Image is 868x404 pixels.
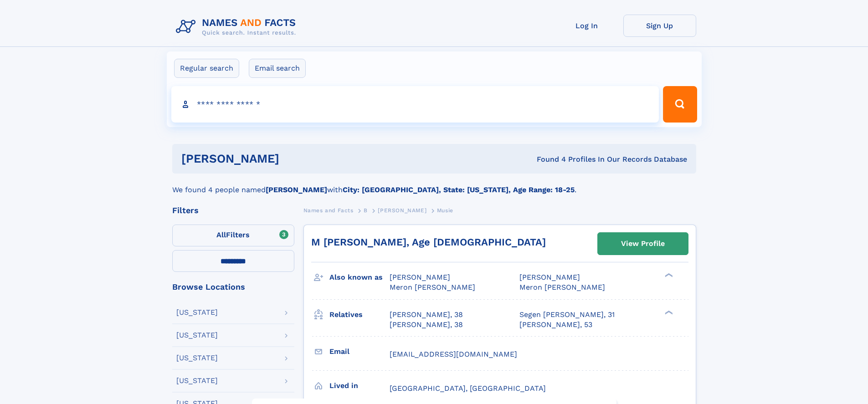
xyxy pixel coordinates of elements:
[663,309,673,315] div: ❯
[171,86,659,123] input: search input
[378,207,426,214] span: [PERSON_NAME]
[390,384,546,393] span: [GEOGRAPHIC_DATA], [GEOGRAPHIC_DATA]
[329,378,390,394] h3: Lived in
[176,354,218,362] div: [US_STATE]
[329,270,390,285] h3: Also known as
[663,272,673,278] div: ❯
[390,310,463,320] a: [PERSON_NAME], 38
[303,205,354,216] a: Names and Facts
[329,344,390,359] h3: Email
[172,15,303,39] img: Logo Names and Facts
[663,86,697,123] button: Search Button
[172,283,294,291] div: Browse Locations
[343,185,575,194] b: City: [GEOGRAPHIC_DATA], State: [US_STATE], Age Range: 18-25
[390,283,475,291] span: Meron [PERSON_NAME]
[172,206,294,215] div: Filters
[266,185,327,194] b: [PERSON_NAME]
[550,15,623,37] a: Log In
[176,309,218,316] div: [US_STATE]
[519,283,605,291] span: Meron [PERSON_NAME]
[364,205,368,216] a: B
[408,154,687,164] div: Found 4 Profiles In Our Records Database
[519,273,580,281] span: [PERSON_NAME]
[621,233,665,254] div: View Profile
[437,207,453,214] span: Musie
[519,320,592,330] a: [PERSON_NAME], 53
[311,236,546,248] a: M [PERSON_NAME], Age [DEMOGRAPHIC_DATA]
[176,332,218,339] div: [US_STATE]
[598,233,688,255] a: View Profile
[364,207,368,214] span: B
[172,225,294,246] label: Filters
[519,310,615,320] a: Segen [PERSON_NAME], 31
[216,230,226,239] span: All
[390,350,517,358] span: [EMAIL_ADDRESS][DOMAIN_NAME]
[181,153,408,164] h1: [PERSON_NAME]
[390,273,450,281] span: [PERSON_NAME]
[378,205,426,216] a: [PERSON_NAME]
[390,320,463,330] a: [PERSON_NAME], 38
[174,59,239,78] label: Regular search
[172,174,696,195] div: We found 4 people named with .
[176,377,218,384] div: [US_STATE]
[623,15,696,37] a: Sign Up
[249,59,306,78] label: Email search
[329,307,390,322] h3: Relatives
